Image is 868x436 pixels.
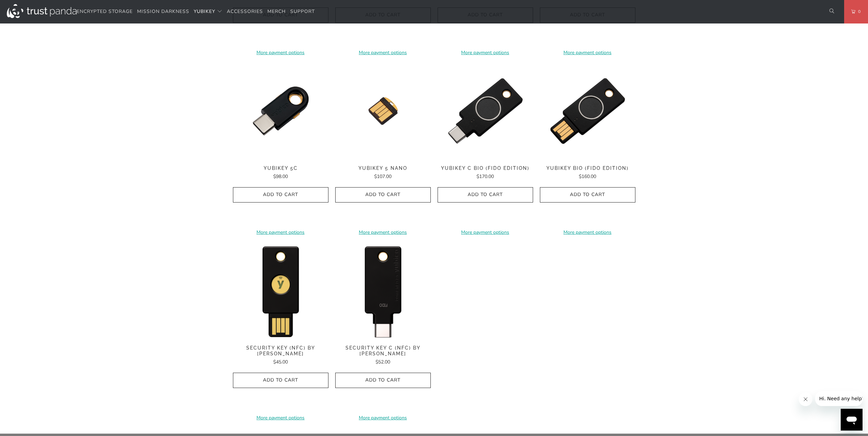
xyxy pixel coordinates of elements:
[540,229,635,236] a: More payment options
[335,345,431,357] span: Security Key C (NFC) by [PERSON_NAME]
[335,63,431,159] a: YubiKey 5 Nano - Trust Panda YubiKey 5 Nano - Trust Panda
[376,359,390,365] span: $52.00
[267,4,286,20] a: Merch
[227,4,263,20] a: Accessories
[273,359,288,365] span: $45.00
[233,187,328,203] button: Add to Cart
[290,4,315,20] a: Support
[267,8,286,15] span: Merch
[233,63,328,159] img: YubiKey 5C - Trust Panda
[540,165,635,180] a: YubiKey Bio (FIDO Edition) $160.00
[438,187,533,203] button: Add to Cart
[77,8,133,15] span: Encrypted Storage
[335,49,431,56] a: More payment options
[194,4,222,20] summary: YubiKey
[438,63,533,159] img: YubiKey C Bio (FIDO Edition) - Trust Panda
[438,229,533,236] a: More payment options
[240,192,321,198] span: Add to Cart
[342,377,424,383] span: Add to Cart
[233,414,328,422] a: More payment options
[540,187,635,203] button: Add to Cart
[438,165,533,171] span: YubiKey C Bio (FIDO Edition)
[240,377,321,383] span: Add to Cart
[342,192,424,198] span: Add to Cart
[476,173,494,180] span: $170.00
[799,392,812,406] iframe: Close message
[233,373,328,388] button: Add to Cart
[77,4,315,20] nav: Translation missing: en.navigation.header.main_nav
[445,192,526,198] span: Add to Cart
[233,165,328,171] span: YubiKey 5C
[335,414,431,422] a: More payment options
[290,8,315,15] span: Support
[335,187,431,203] button: Add to Cart
[540,49,635,56] a: More payment options
[137,8,189,15] span: Mission Darkness
[233,243,328,338] a: Security Key (NFC) by Yubico - Trust Panda Security Key (NFC) by Yubico - Trust Panda
[233,345,328,357] span: Security Key (NFC) by [PERSON_NAME]
[438,63,533,159] a: YubiKey C Bio (FIDO Edition) - Trust Panda YubiKey C Bio (FIDO Edition) - Trust Panda
[227,8,263,15] span: Accessories
[137,4,189,20] a: Mission Darkness
[335,373,431,388] button: Add to Cart
[841,409,863,431] iframe: Button to launch messaging window
[335,229,431,236] a: More payment options
[540,63,635,159] img: YubiKey Bio (FIDO Edition) - Trust Panda
[540,63,635,159] a: YubiKey Bio (FIDO Edition) - Trust Panda YubiKey Bio (FIDO Edition) - Trust Panda
[335,63,431,159] img: YubiKey 5 Nano - Trust Panda
[77,4,133,20] a: Encrypted Storage
[438,49,533,56] a: More payment options
[7,4,77,18] img: Trust Panda Australia
[233,165,328,180] a: YubiKey 5C $98.00
[374,173,392,180] span: $107.00
[4,5,49,10] span: Hi. Need any help?
[335,165,431,171] span: YubiKey 5 Nano
[815,391,863,406] iframe: Message from company
[855,8,861,15] span: 0
[273,173,288,180] span: $98.00
[547,192,628,198] span: Add to Cart
[233,345,328,366] a: Security Key (NFC) by [PERSON_NAME] $45.00
[335,345,431,366] a: Security Key C (NFC) by [PERSON_NAME] $52.00
[438,165,533,180] a: YubiKey C Bio (FIDO Edition) $170.00
[233,49,328,56] a: More payment options
[233,63,328,159] a: YubiKey 5C - Trust Panda YubiKey 5C - Trust Panda
[194,8,215,15] span: YubiKey
[233,229,328,236] a: More payment options
[335,243,431,338] img: Security Key C (NFC) by Yubico - Trust Panda
[335,243,431,338] a: Security Key C (NFC) by Yubico - Trust Panda Security Key C (NFC) by Yubico - Trust Panda
[579,173,596,180] span: $160.00
[335,165,431,180] a: YubiKey 5 Nano $107.00
[540,165,635,171] span: YubiKey Bio (FIDO Edition)
[233,243,328,338] img: Security Key (NFC) by Yubico - Trust Panda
